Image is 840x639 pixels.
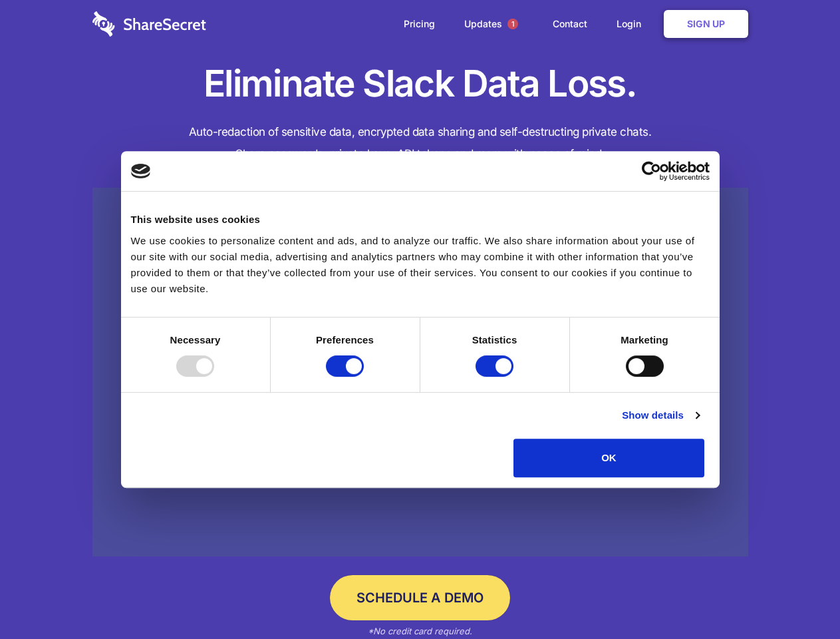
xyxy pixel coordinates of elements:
img: logo [131,164,151,178]
a: Schedule a Demo [330,575,510,620]
strong: Preferences [316,334,374,345]
span: 1 [507,19,518,29]
h4: Auto-redaction of sensitive data, encrypted data sharing and self-destructing private chats. Shar... [92,121,748,165]
h1: Eliminate Slack Data Loss. [92,60,748,108]
div: This website uses cookies [131,212,710,228]
a: Sign Up [664,10,748,38]
img: logo-wordmark-white-trans-d4663122ce5f474addd5e946df7df03e33cb6a1c49d2221995e7729f52c070b2.svg [92,11,206,37]
button: OK [513,439,704,477]
a: Contact [539,3,601,45]
em: *No credit card required. [368,626,472,636]
a: Usercentrics Cookiebot - opens in a new window [593,161,710,181]
strong: Statistics [472,334,517,345]
strong: Marketing [621,334,668,345]
a: Show details [622,407,699,423]
a: Pricing [390,3,448,45]
a: Login [603,3,661,45]
div: We use cookies to personalize content and ads, and to analyze our traffic. We also share informat... [131,233,710,297]
a: Wistia video thumbnail [92,188,748,557]
strong: Necessary [170,334,221,345]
